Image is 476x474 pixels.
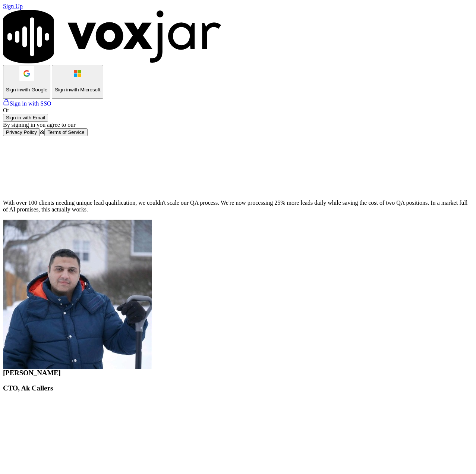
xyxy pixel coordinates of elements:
button: Sign in with Email [3,114,48,122]
p: Sign in with Google [6,87,47,92]
div: By signing in you agree to our & [3,122,473,136]
a: Sign Up [3,3,23,9]
button: Terms of Service [44,128,87,136]
img: Avatar [3,220,152,369]
img: google Sign in button [19,66,34,81]
img: microsoft Sign in button [70,66,85,81]
span: Or [3,107,9,113]
button: Sign inwith Google [3,65,50,99]
p: With over 100 clients needing unique lead qualification, we couldn't scale our QA process. We're ... [3,200,473,213]
p: Sign in with Microsoft [55,87,100,92]
div: [PERSON_NAME] [3,369,473,392]
button: Sign inwith Microsoft [52,65,103,99]
button: Privacy Policy [3,128,40,136]
a: Sign in with SSO [3,100,51,107]
img: logo [3,10,221,63]
p: CTO, Ak Callers [3,384,473,392]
